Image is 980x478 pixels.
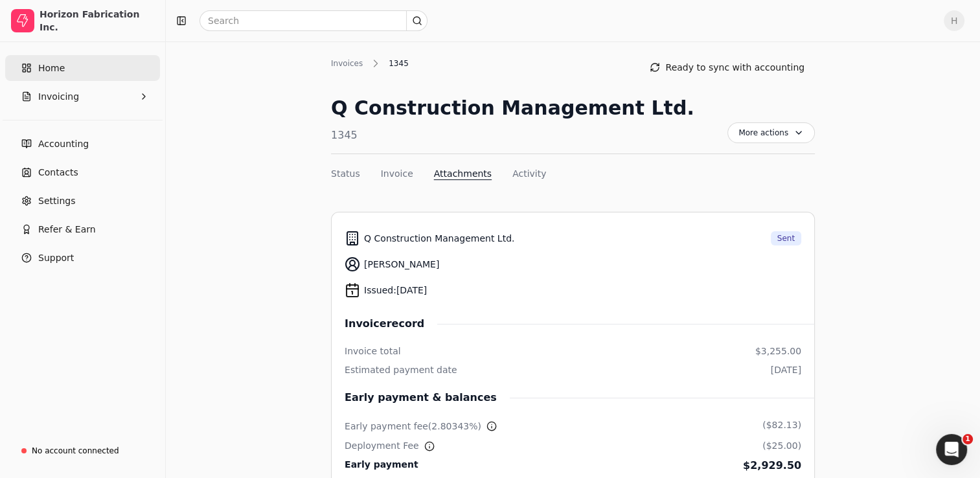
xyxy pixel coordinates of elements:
button: Attachments [434,167,492,181]
div: 1345 [382,58,415,69]
button: Invoicing [5,84,160,109]
span: Issued: [DATE] [364,284,427,297]
button: Ready to sync with accounting [639,57,815,78]
input: Search [199,10,427,31]
div: 1345 [331,128,694,143]
button: Status [331,167,360,181]
span: Q Construction Management Ltd. [364,232,514,245]
div: $3,255.00 [755,345,801,358]
span: Accounting [38,137,89,151]
button: Invoice [381,167,413,181]
div: Early payment [345,458,418,473]
span: Invoice record [345,316,437,332]
span: [PERSON_NAME] [364,258,439,271]
div: Invoice total [345,345,401,358]
span: Invoicing [38,90,79,104]
span: Contacts [38,166,78,179]
button: More actions [727,122,815,143]
div: Horizon Fabrication Inc. [40,8,154,34]
span: Sent [777,233,795,244]
iframe: Intercom live chat [936,434,967,465]
span: 1 [963,434,973,444]
button: Activity [512,167,546,181]
span: ( 2.80343 %) [428,421,481,431]
button: H [944,10,964,31]
span: Home [38,62,65,75]
div: [DATE] [771,363,801,377]
span: Support [38,251,74,265]
span: Early payment fee [345,421,428,431]
button: Support [5,245,160,271]
span: Settings [38,194,75,208]
a: Contacts [5,159,160,185]
div: $2,929.50 [743,458,801,473]
div: ($25.00) [762,439,801,453]
div: Q Construction Management Ltd. [331,93,694,122]
div: No account connected [32,445,119,457]
div: Invoices [331,58,369,69]
a: Settings [5,188,160,214]
button: Refer & Earn [5,216,160,242]
span: Refer & Earn [38,223,96,236]
a: Accounting [5,131,160,157]
div: Estimated payment date [345,363,457,377]
nav: Breadcrumb [331,57,415,70]
div: ($82.13) [762,418,801,434]
a: Home [5,55,160,81]
span: Early payment & balances [345,390,510,405]
span: Deployment Fee [345,439,419,453]
a: No account connected [5,439,160,462]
